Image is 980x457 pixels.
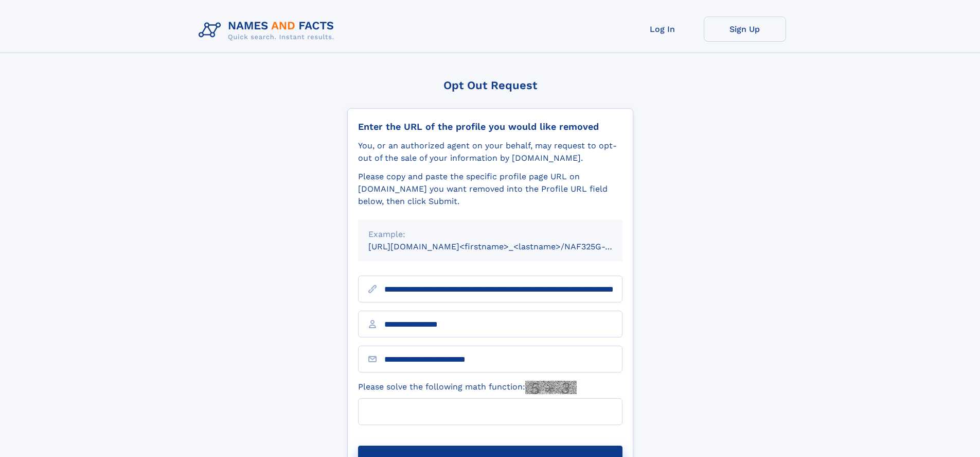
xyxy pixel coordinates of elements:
a: Sign Up [704,16,786,42]
div: Enter the URL of the profile you would like removed [358,121,622,132]
a: Log In [621,16,704,42]
label: Please solve the following math function: [358,381,577,394]
small: [URL][DOMAIN_NAME]<firstname>_<lastname>/NAF325G-xxxxxxxx [368,242,642,251]
div: You, or an authorized agent on your behalf, may request to opt-out of the sale of your informatio... [358,140,622,164]
div: Please copy and paste the specific profile page URL on [DOMAIN_NAME] you want removed into the Pr... [358,171,622,208]
div: Opt Out Request [347,79,633,92]
div: Example: [368,228,612,241]
img: Logo Names and Facts [194,16,343,44]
